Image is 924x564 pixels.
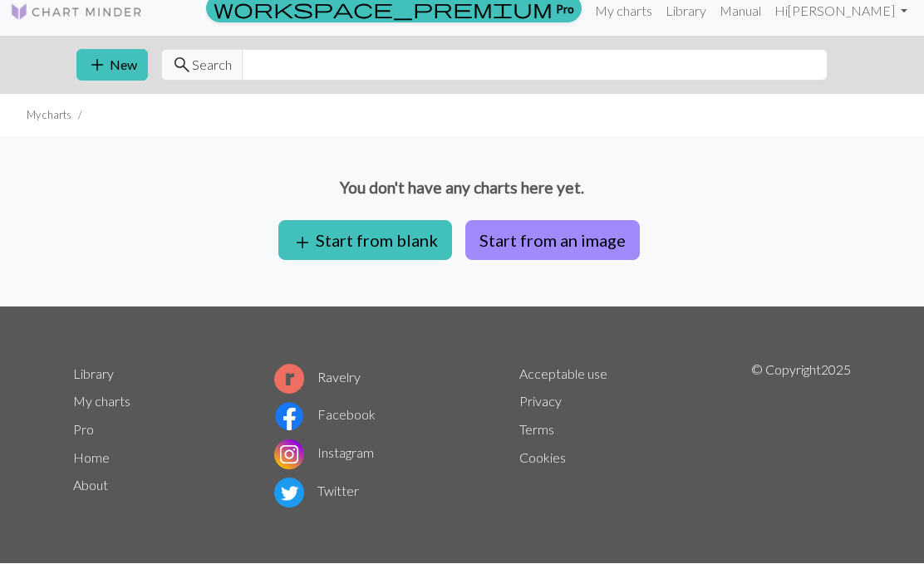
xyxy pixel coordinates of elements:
[73,478,108,493] a: About
[87,54,107,77] span: add
[172,54,192,77] span: search
[751,360,851,512] p: © Copyright 2025
[465,221,640,261] button: Start from an image
[192,56,232,76] span: Search
[292,232,312,255] span: add
[73,422,94,438] a: Pro
[519,450,566,466] a: Cookies
[278,221,452,261] button: Start from blank
[73,366,114,382] a: Library
[274,478,304,508] img: Twitter logo
[274,402,304,432] img: Facebook logo
[274,370,361,385] a: Ravelry
[73,450,110,466] a: Home
[519,366,607,382] a: Acceptable use
[459,231,646,247] a: Start from an image
[519,394,562,410] a: Privacy
[274,365,304,395] img: Ravelry logo
[519,422,554,438] a: Terms
[73,394,130,410] a: My charts
[27,108,71,124] li: My charts
[274,407,376,423] a: Facebook
[10,2,143,22] img: Logo
[274,483,359,499] a: Twitter
[274,440,304,470] img: Instagram logo
[76,50,148,81] button: New
[274,445,374,461] a: Instagram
